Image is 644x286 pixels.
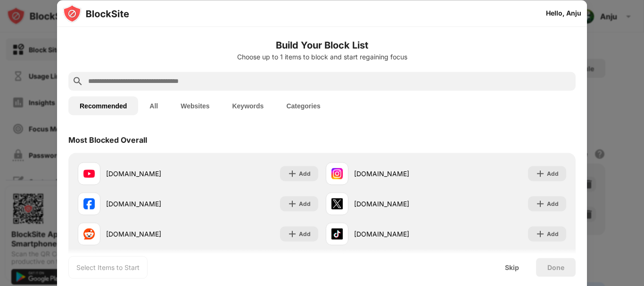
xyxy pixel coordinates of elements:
div: Add [299,169,311,178]
img: favicons [331,168,343,179]
div: [DOMAIN_NAME] [106,169,198,179]
button: Categories [275,96,331,115]
div: [DOMAIN_NAME] [106,229,198,239]
button: Recommended [68,96,138,115]
div: Choose up to 1 items to block and start regaining focus [68,53,576,60]
div: Done [547,263,564,271]
img: search.svg [72,75,83,87]
button: Websites [169,96,221,115]
div: [DOMAIN_NAME] [354,169,446,179]
img: favicons [331,198,343,209]
div: Most Blocked Overall [68,135,147,144]
div: Add [299,229,311,238]
div: Add [299,199,311,208]
div: [DOMAIN_NAME] [106,199,198,209]
div: Hello, Anju [546,9,581,17]
img: favicons [83,228,95,239]
img: favicons [331,228,343,239]
div: [DOMAIN_NAME] [354,229,446,239]
div: Add [547,199,559,208]
h6: Build Your Block List [68,38,576,52]
img: favicons [83,198,95,209]
div: Add [547,229,559,238]
button: Keywords [221,96,275,115]
div: [DOMAIN_NAME] [354,199,446,209]
img: logo-blocksite.svg [63,4,129,23]
div: Select Items to Start [76,262,140,272]
div: Skip [505,263,519,271]
div: Add [547,169,559,178]
button: All [138,96,169,115]
img: favicons [83,168,95,179]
